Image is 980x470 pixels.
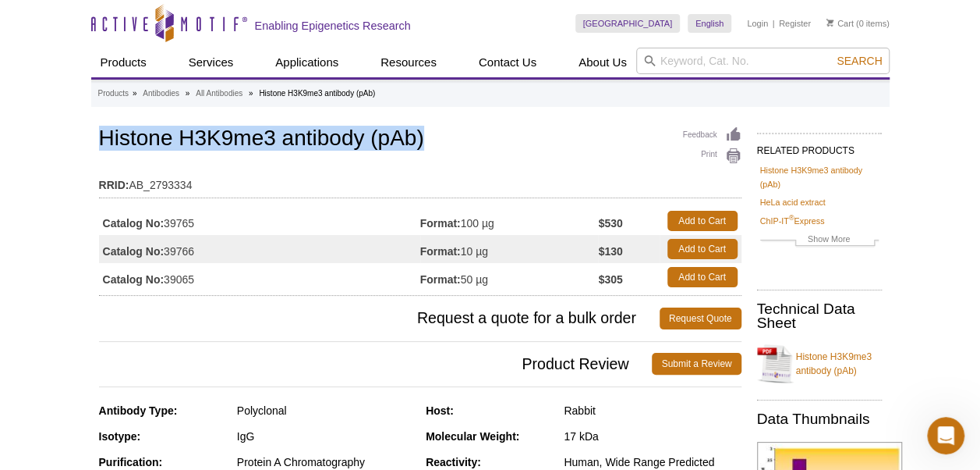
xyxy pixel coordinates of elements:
a: Resources [371,48,446,77]
div: 17 kDa [564,429,741,443]
h1: Histone H3K9me3 antibody (pAb) [99,126,741,153]
a: Antibodies [143,87,179,101]
li: (0 items) [826,14,890,33]
li: » [133,89,137,98]
strong: $130 [598,244,622,258]
a: Show More [760,232,879,250]
a: Print [683,148,741,165]
strong: Antibody Type: [99,404,178,417]
strong: Reactivity: [426,456,481,468]
strong: $305 [598,272,622,287]
a: Services [179,48,243,77]
a: All Antibodies [196,87,242,101]
span: Search [837,55,882,67]
a: Products [98,87,129,101]
button: Search [832,54,886,68]
strong: RRID: [99,178,129,192]
li: | [773,14,775,33]
h2: Technical Data Sheet [757,302,882,330]
td: 39065 [99,263,420,291]
strong: Purification: [99,456,163,468]
span: Product Review [99,353,653,375]
iframe: Intercom live chat [927,417,964,454]
a: Add to Cart [667,239,738,259]
a: Cart [826,18,854,29]
div: Protein A Chromatography [237,455,414,469]
div: IgG [237,429,414,443]
a: Feedback [683,126,741,144]
h2: Enabling Epigenetics Research [255,19,411,33]
strong: Catalog No: [103,216,165,230]
td: 10 µg [420,235,599,263]
td: 50 µg [420,263,599,291]
a: ChIP-IT®Express [760,214,825,228]
li: » [186,89,190,98]
a: Products [91,48,156,77]
strong: Host: [426,404,454,417]
a: Histone H3K9me3 antibody (pAb) [757,340,882,387]
input: Keyword, Cat. No. [636,48,890,74]
div: Rabbit [564,404,741,418]
a: HeLa acid extract [760,195,826,209]
h2: Data Thumbnails [757,412,882,426]
strong: Molecular Weight: [426,430,519,443]
h2: RELATED PRODUCTS [757,133,882,161]
a: [GEOGRAPHIC_DATA] [575,14,681,33]
a: Register [779,18,811,29]
td: 39766 [99,235,420,263]
a: About Us [569,48,636,77]
span: Request a quote for a bulk order [99,308,660,329]
strong: $530 [598,216,622,230]
strong: Isotype: [99,430,141,443]
td: 100 µg [420,207,599,235]
div: Polyclonal [237,404,414,418]
a: English [688,14,731,33]
strong: Catalog No: [103,244,165,258]
a: Histone H3K9me3 antibody (pAb) [760,163,879,191]
a: Request Quote [660,308,741,329]
li: Histone H3K9me3 antibody (pAb) [259,89,375,98]
img: Your Cart [826,19,833,27]
td: 39765 [99,207,420,235]
strong: Catalog No: [103,272,165,287]
a: Applications [266,48,348,77]
strong: Format: [420,216,461,230]
a: Contact Us [469,48,546,77]
td: AB_2793334 [99,169,741,194]
strong: Format: [420,272,461,287]
div: Human, Wide Range Predicted [564,455,741,469]
sup: ® [789,214,794,222]
a: Add to Cart [667,267,738,287]
a: Login [747,18,768,29]
a: Add to Cart [667,211,738,231]
li: » [249,89,253,98]
strong: Format: [420,244,461,258]
a: Submit a Review [652,353,741,375]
